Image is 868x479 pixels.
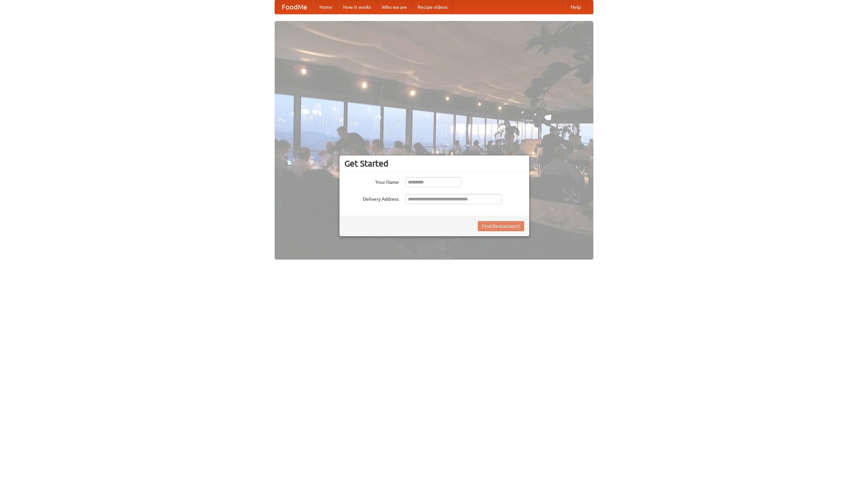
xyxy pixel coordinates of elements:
a: How it works [338,0,376,14]
button: Find Restaurants! [478,221,524,231]
a: Recipe videos [412,0,453,14]
h3: Get Started [344,158,524,169]
a: Who we are [376,0,412,14]
label: Your Name [344,177,399,186]
label: Delivery Address [344,194,399,202]
a: FoodMe [275,0,314,14]
a: Home [314,0,338,14]
a: Help [565,0,586,14]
